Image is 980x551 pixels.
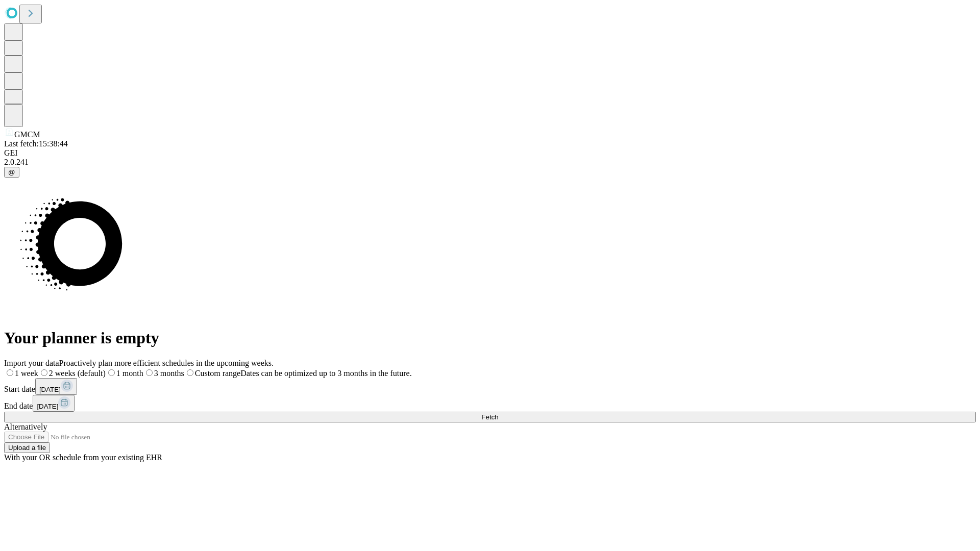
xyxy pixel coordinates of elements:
[4,422,47,431] span: Alternatively
[4,158,976,167] div: 2.0.241
[108,369,115,376] input: 1 month
[39,386,61,393] span: [DATE]
[4,395,976,412] div: End date
[49,369,106,378] span: 2 weeks (default)
[4,139,68,148] span: Last fetch: 15:38:44
[187,369,193,376] input: Custom rangeDates can be optimized up to 3 months in the future.
[4,359,59,367] span: Import your data
[59,359,274,367] span: Proactively plan more efficient schedules in the upcoming weeks.
[240,369,411,378] span: Dates can be optimized up to 3 months in the future.
[8,168,15,176] span: @
[154,369,184,378] span: 3 months
[15,369,38,378] span: 1 week
[41,369,47,376] input: 2 weeks (default)
[4,378,976,395] div: Start date
[4,442,50,453] button: Upload a file
[195,369,240,378] span: Custom range
[37,403,58,410] span: [DATE]
[14,130,40,139] span: GMCM
[4,329,976,347] h1: Your planner is empty
[7,369,13,376] input: 1 week
[4,453,162,462] span: With your OR schedule from your existing EHR
[35,378,77,395] button: [DATE]
[4,148,976,158] div: GEI
[116,369,143,378] span: 1 month
[33,395,75,412] button: [DATE]
[4,167,19,178] button: @
[481,413,498,421] span: Fetch
[146,369,153,376] input: 3 months
[4,412,976,422] button: Fetch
